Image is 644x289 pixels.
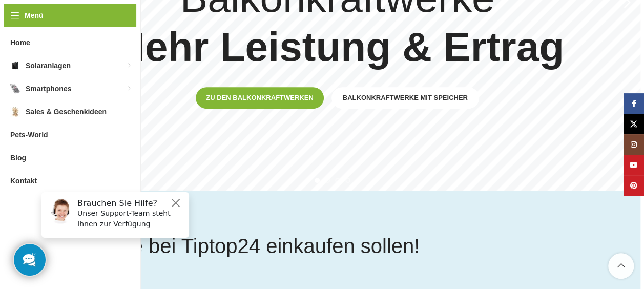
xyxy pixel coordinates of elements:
img: Sales & Geschenkideen [10,107,20,117]
span: Kontakt [10,172,37,190]
li: Go to slide 5 [356,178,361,183]
span: Balkonkraftwerke mit Speicher [343,94,468,102]
img: Solaranlagen [10,60,20,71]
li: Go to slide 2 [325,178,330,183]
button: Close [136,13,149,25]
a: Instagram Social Link [624,134,644,155]
li: Go to slide 1 [315,178,320,183]
span: Pets-World [10,126,48,144]
a: YouTube Social Link [624,155,644,175]
span: Home [10,33,30,52]
a: X Social Link [624,114,644,134]
img: Smartphones [10,84,20,94]
strong: Mehr Leistung & Ertrag [111,24,564,70]
span: Zu den Balkonkraftwerken [206,94,313,102]
span: Menü [25,10,44,21]
li: Go to slide 4 [345,178,350,183]
h6: Brauchen Sie Hilfe? [44,14,150,24]
p: Unser Support-Team steht Ihnen zur Verfügung [44,24,150,46]
span: Sales & Geschenkideen [26,102,107,121]
span: Blog [10,149,26,167]
a: Pinterest Social Link [624,175,644,196]
span: Smartphones [26,79,71,98]
h4: Warum Sie bei Tiptop24 einkaufen sollen! [43,232,420,260]
a: Zu den Balkonkraftwerken [196,87,323,109]
a: Scroll to top button [608,253,634,279]
span: Solaranlagen [26,56,71,75]
a: Facebook Social Link [624,93,644,114]
a: Balkonkraftwerke mit Speicher [331,87,479,109]
img: Customer service [14,14,40,40]
li: Go to slide 3 [335,178,340,183]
